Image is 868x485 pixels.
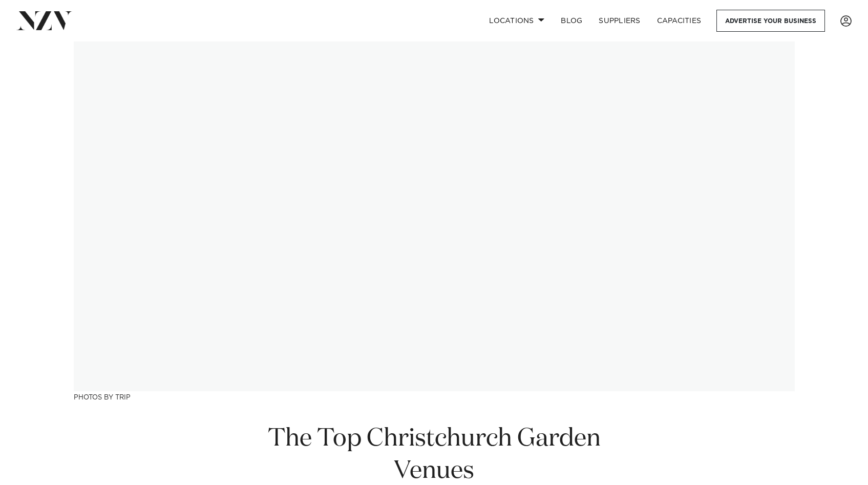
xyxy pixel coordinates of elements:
[553,10,590,32] a: BLOG
[74,391,795,402] h3: Photos by Trip
[716,10,825,32] a: Advertise your business
[649,10,710,32] a: Capacities
[481,10,553,32] a: Locations
[590,10,648,32] a: SUPPLIERS
[16,11,72,30] img: nzv-logo.png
